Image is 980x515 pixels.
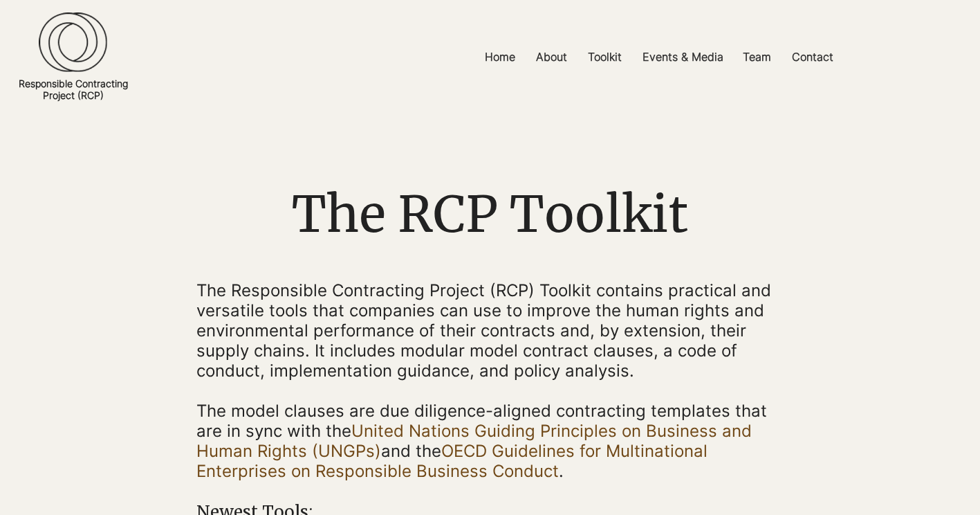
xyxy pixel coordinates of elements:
a: Toolkit [577,42,632,73]
span: The RCP Toolkit [292,183,688,246]
p: Home [478,42,522,73]
span: The Responsible Contracting Project (RCP) Toolkit contains practical and versatile tools that com... [196,280,771,381]
a: Events & Media [632,42,732,73]
p: Contact [785,42,840,73]
a: OECD Guidelines for Multinational Enterprises on Responsible Business Conduct [196,441,708,481]
a: Home [474,42,526,73]
p: About [529,42,574,73]
a: Responsible ContractingProject (RCP) [19,78,128,101]
p: Toolkit [581,42,629,73]
span: The model clauses are due diligence-aligned contracting templates that are in sync with the and t... [196,401,767,481]
a: About [526,42,577,73]
p: Team [736,42,778,73]
a: Team [732,42,782,73]
a: Contact [782,42,844,73]
a: United Nations Guiding Principles on Business and Human Rights (UNGPs) [196,421,752,461]
p: Events & Media [636,42,730,73]
nav: Site [338,42,980,73]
